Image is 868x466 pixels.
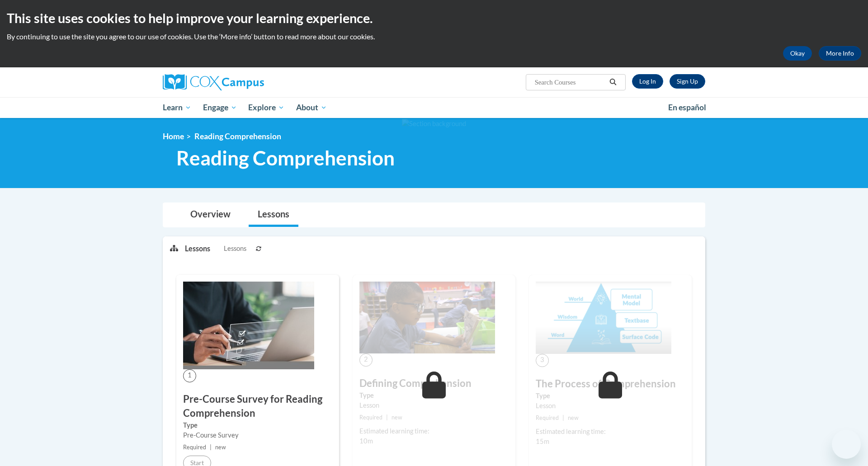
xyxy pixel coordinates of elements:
a: Lessons [249,203,298,227]
a: Log In [632,74,663,89]
a: Overview [181,203,240,227]
span: Learn [163,102,191,113]
span: Lessons [224,244,246,254]
button: Okay [783,46,812,61]
h2: This site uses cookies to help improve your learning experience. [7,9,861,27]
span: Required [183,444,206,451]
a: Learn [157,97,197,118]
h3: Pre-Course Survey for Reading Comprehension [183,392,332,420]
img: Course Image [359,282,495,353]
img: Course Image [183,282,314,369]
a: Engage [197,97,243,118]
span: 15m [536,438,549,445]
div: Estimated learning time: [536,427,685,437]
h3: Defining Comprehension [359,377,509,391]
a: Home [163,132,184,141]
div: Lesson [359,400,509,410]
a: More Info [819,46,861,61]
a: Cox Campus [163,74,335,90]
span: About [296,102,327,113]
img: Section background [402,119,466,129]
div: Main menu [149,97,719,118]
img: Cox Campus [163,74,264,90]
a: Register [670,74,705,89]
span: 10m [359,437,373,445]
label: Type [536,391,685,401]
input: Search Courses [534,77,606,88]
p: Lessons [185,244,210,254]
span: new [215,444,226,451]
div: Pre-Course Survey [183,430,332,440]
span: Required [536,414,559,421]
button: Search [606,77,620,88]
span: Reading Comprehension [194,132,281,141]
span: En español [668,103,706,112]
label: Type [183,420,332,430]
a: En español [662,98,712,117]
iframe: Button to launch messaging window [832,430,861,459]
span: Required [359,414,382,421]
img: Course Image [536,282,671,354]
span: new [568,414,579,421]
div: Lesson [536,401,685,411]
a: Explore [242,97,290,118]
label: Type [359,391,509,400]
span: Explore [248,102,284,113]
div: Estimated learning time: [359,426,509,436]
span: new [392,414,402,421]
span: | [562,414,564,421]
p: By continuing to use the site you agree to our use of cookies. Use the ‘More info’ button to read... [7,32,861,42]
span: Reading Comprehension [176,146,395,170]
h3: The Process of Comprehension [536,377,685,391]
span: 1 [183,369,196,382]
span: 2 [359,353,373,367]
span: Engage [203,102,237,113]
span: 3 [536,354,549,367]
span: | [210,444,212,451]
a: About [290,97,333,118]
span: | [386,414,388,421]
